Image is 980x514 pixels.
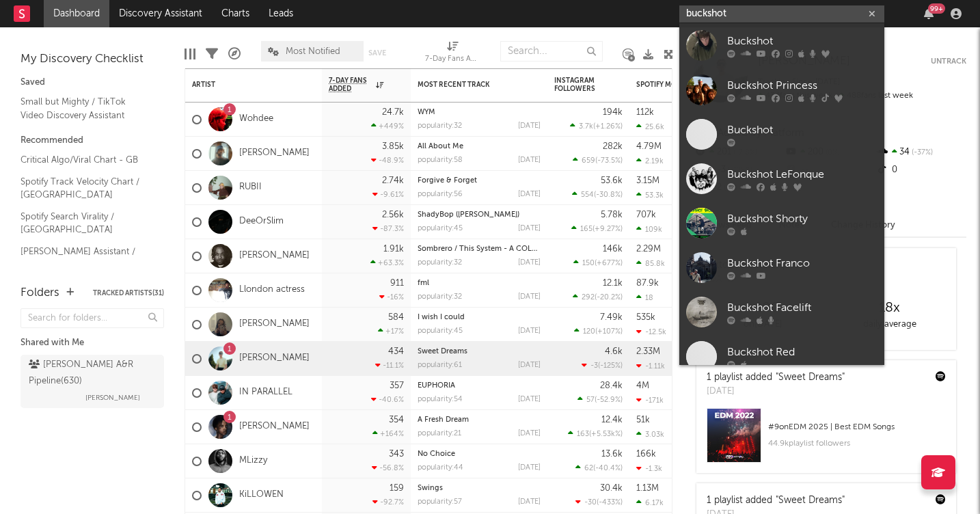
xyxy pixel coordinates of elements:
div: -16 % [379,293,404,301]
a: "Sweet Dreams" [776,496,845,505]
span: 659 [582,157,595,165]
input: Search for folders... [21,308,164,328]
div: popularity: 45 [418,327,463,335]
a: ShadyBop ([PERSON_NAME]) [418,211,519,219]
span: -3 [590,362,598,370]
div: 3.03k [636,430,664,439]
div: 3.85k [382,142,404,151]
div: [DATE] [518,430,541,437]
div: 282k [603,142,623,151]
div: 1 playlist added [707,493,845,508]
div: 34 [875,144,966,161]
div: 2.56k [382,211,404,219]
div: 2.33M [636,347,660,356]
div: popularity: 32 [418,259,462,267]
input: Search for artists [679,5,884,23]
div: 25.6k [636,122,664,131]
div: 7-Day Fans Added (7-Day Fans Added) [425,51,480,68]
div: Most Recent Track [418,81,520,89]
div: Buckshot Facelift [727,299,877,316]
div: No Choice [418,450,541,458]
div: popularity: 21 [418,430,461,437]
a: RUBII [239,182,262,193]
a: Buckshot [679,112,884,157]
a: [PERSON_NAME] [239,148,310,159]
div: +17 % [378,327,404,336]
div: Buckshot [727,122,877,138]
div: popularity: 32 [418,122,462,130]
a: Buckshot [679,23,884,68]
div: Edit Columns [185,34,195,74]
div: 357 [390,381,404,390]
div: [DATE] [518,225,541,232]
div: Spotify Monthly Listeners [636,81,739,89]
button: Tracked Artists(31) [93,290,164,297]
div: popularity: 58 [418,157,463,164]
div: Saved [21,75,164,91]
div: ( ) [573,156,623,165]
div: -11.1 % [375,361,404,370]
div: ( ) [571,224,623,233]
span: -20.2 % [597,294,621,301]
div: My Discovery Checklist [21,51,164,68]
div: 5.78k [601,211,623,219]
span: -30 [584,499,597,506]
div: 535k [636,313,655,322]
div: 12.1k [603,279,623,288]
span: Most Notified [286,47,340,56]
div: -1.11k [636,362,665,370]
div: [DATE] [518,327,541,335]
div: ( ) [572,190,623,199]
div: [DATE] [707,385,845,398]
span: +107 % [597,328,621,336]
div: -12.5k [636,327,666,336]
span: [PERSON_NAME] [85,390,140,406]
div: ( ) [570,122,623,131]
a: Wohdee [239,113,273,125]
div: 434 [388,347,404,356]
div: 53.6k [601,176,623,185]
div: -9.61 % [372,190,404,199]
div: [DATE] [518,498,541,506]
span: -433 % [599,499,621,506]
div: 85.8k [636,259,665,268]
div: ( ) [575,463,623,472]
div: popularity: 44 [418,464,463,472]
div: [DATE] [518,293,541,301]
a: All About Me [418,143,463,150]
div: 7.49k [600,313,623,322]
div: 53.3k [636,191,664,200]
a: No Choice [418,450,455,458]
a: IN PARALLEL [239,387,292,398]
div: ( ) [574,327,623,336]
a: A Fresh Dream [418,416,469,424]
div: [DATE] [518,191,541,198]
div: Filters [206,34,218,74]
div: -87.3 % [372,224,404,233]
span: -125 % [600,362,621,370]
div: 99 + [928,3,945,14]
div: 44.9k playlist followers [768,435,946,452]
div: 4.6k [605,347,623,356]
span: 57 [586,396,595,404]
div: WYM [418,109,541,116]
div: popularity: 45 [418,225,463,232]
span: +5.53k % [591,431,621,438]
span: +1.26 % [595,123,621,131]
div: Buckshot Red [727,344,877,360]
span: 554 [581,191,594,199]
span: 120 [583,328,595,336]
div: All About Me [418,143,541,150]
div: ( ) [577,395,623,404]
div: 109k [636,225,662,234]
span: 292 [582,294,595,301]
div: 28.4k [600,381,623,390]
div: Sombrero / This System - A COLORS SHOW [418,245,541,253]
div: [DATE] [518,122,541,130]
span: +677 % [597,260,621,267]
div: ( ) [575,498,623,506]
div: -1.3k [636,464,662,473]
div: EUPHORIA [418,382,541,390]
div: ( ) [568,429,623,438]
div: Forgive & Forget [418,177,541,185]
